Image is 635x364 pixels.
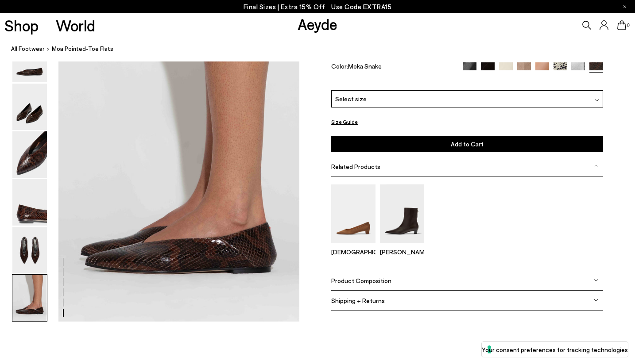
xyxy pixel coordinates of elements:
[12,275,47,321] img: Moa Pointed-Toe Flats - Image 6
[331,296,385,304] span: Shipping + Returns
[11,44,45,54] a: All Footwear
[12,179,47,226] img: Moa Pointed-Toe Flats - Image 4
[11,37,635,61] nav: breadcrumb
[244,1,392,12] p: Final Sizes | Extra 15% Off
[594,164,598,169] img: svg%3E
[4,18,39,33] a: Shop
[12,131,47,178] img: Moa Pointed-Toe Flats - Image 3
[380,248,424,256] p: [PERSON_NAME]
[348,62,382,70] span: Moka Snake
[380,237,424,256] a: Harriet Pointed Ankle Boots [PERSON_NAME]
[594,278,598,283] img: svg%3E
[331,248,376,256] p: [DEMOGRAPHIC_DATA]
[335,94,367,103] span: Select size
[331,136,603,152] button: Add to Cart
[56,18,95,33] a: World
[12,84,47,130] img: Moa Pointed-Toe Flats - Image 2
[331,237,376,256] a: Judi Suede Pointed Pumps [DEMOGRAPHIC_DATA]
[451,140,484,148] span: Add to Cart
[331,116,358,127] button: Size Guide
[617,20,626,30] a: 0
[331,62,454,73] div: Color:
[380,184,424,243] img: Harriet Pointed Ankle Boots
[626,23,631,28] span: 0
[331,184,376,243] img: Judi Suede Pointed Pumps
[331,3,391,11] span: Navigate to /collections/ss25-final-sizes
[482,345,628,354] label: Your consent preferences for tracking technologies
[594,298,598,303] img: svg%3E
[52,44,113,54] span: Moa Pointed-Toe Flats
[331,276,391,284] span: Product Composition
[482,342,628,357] button: Your consent preferences for tracking technologies
[12,227,47,273] img: Moa Pointed-Toe Flats - Image 5
[595,98,599,103] img: svg%3E
[298,15,337,33] a: Aeyde
[331,163,380,170] span: Related Products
